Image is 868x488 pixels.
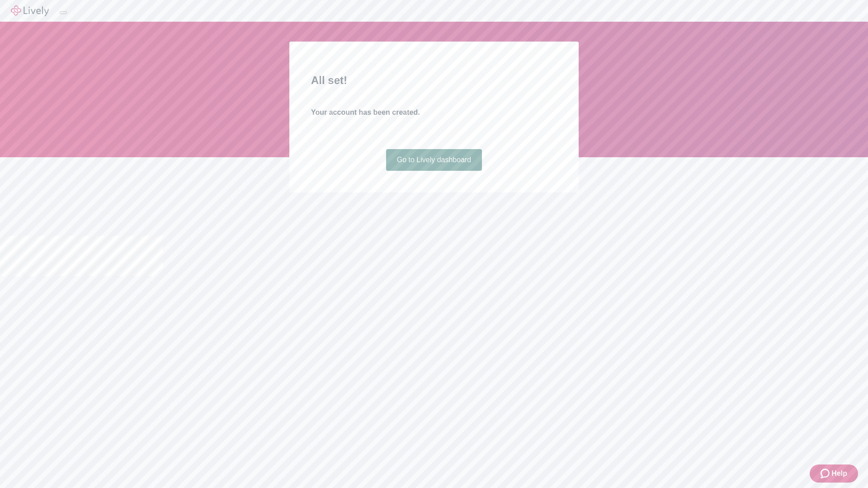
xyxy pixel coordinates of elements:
[821,468,831,479] svg: Zendesk support icon
[311,107,557,118] h4: Your account has been created.
[60,11,67,14] button: Log out
[311,72,557,89] h2: All set!
[831,468,847,479] span: Help
[386,149,482,171] a: Go to Lively dashboard
[11,5,49,16] img: Lively
[810,465,858,483] button: Zendesk support iconHelp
